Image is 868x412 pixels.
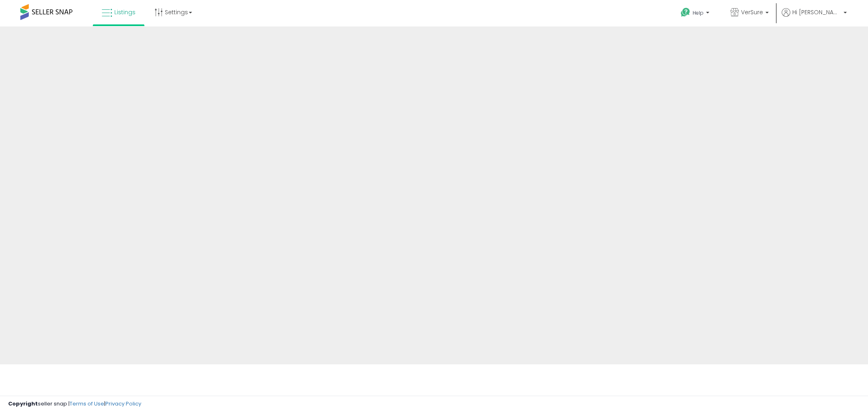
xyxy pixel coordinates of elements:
a: Hi [PERSON_NAME] [782,8,847,26]
span: VerSure [741,8,763,16]
span: Hi [PERSON_NAME] [792,8,841,16]
span: Listings [114,8,136,16]
a: Help [674,1,717,26]
i: Get Help [680,7,691,18]
span: Help [693,9,704,16]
